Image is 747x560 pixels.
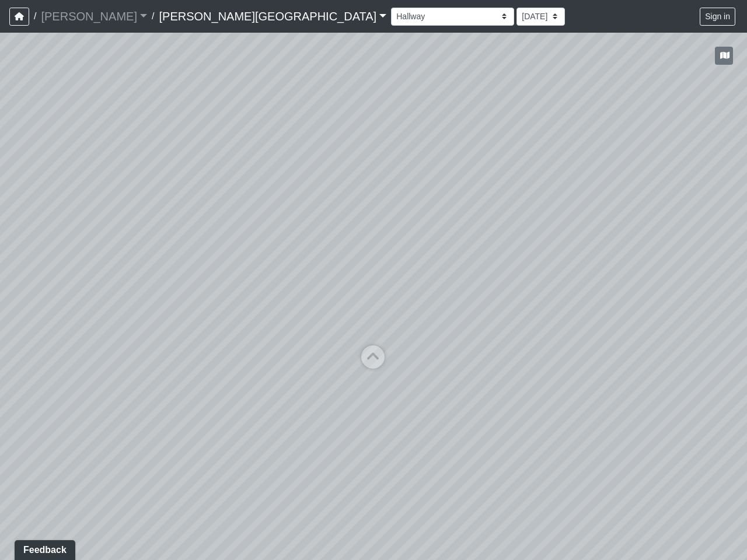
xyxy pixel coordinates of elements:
iframe: Ybug feedback widget [9,537,78,560]
span: / [29,5,41,28]
a: [PERSON_NAME][GEOGRAPHIC_DATA] [159,5,386,28]
button: Sign in [700,8,735,26]
span: / [147,5,159,28]
a: [PERSON_NAME] [41,5,147,28]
